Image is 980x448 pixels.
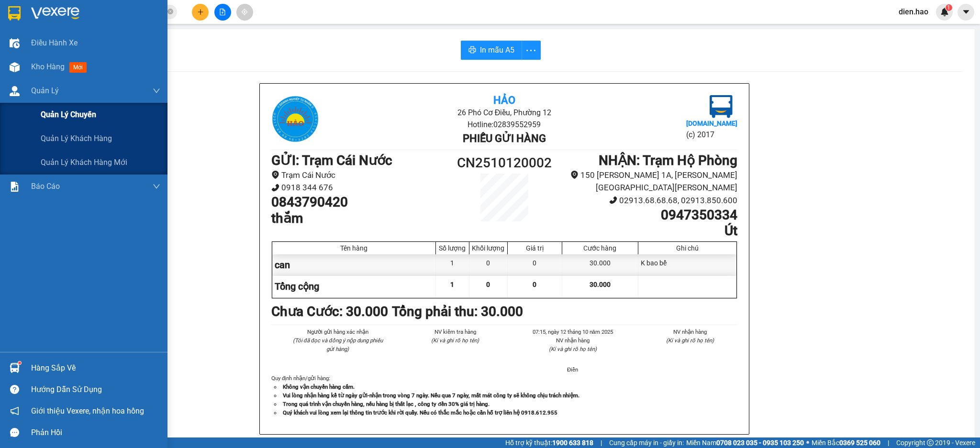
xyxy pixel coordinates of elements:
[601,437,602,448] span: |
[638,254,736,276] div: K bao bể
[271,374,737,417] div: Quy định nhận/gửi hàng :
[272,254,436,276] div: can
[271,171,279,179] span: environment
[214,4,231,21] button: file-add
[450,281,454,288] span: 1
[236,4,253,21] button: aim
[486,281,490,288] span: 0
[271,153,392,168] b: GỬI : Trạm Cái Nước
[563,223,737,239] h1: Út
[31,180,60,192] span: Báo cáo
[888,437,889,448] span: |
[31,37,78,49] span: Điều hành xe
[436,254,469,276] div: 1
[891,6,936,18] span: dien.hao
[31,426,160,440] div: Phản hồi
[839,439,880,447] strong: 0369 525 060
[290,328,385,336] li: Người gửi hàng xác nhận
[522,44,540,56] span: more
[18,361,21,364] sup: 1
[271,194,446,210] h1: 0843790420
[153,183,160,190] span: down
[271,184,279,192] span: phone
[41,132,112,144] span: Quản lý khách hàng
[641,244,734,252] div: Ghi chú
[31,382,160,397] div: Hướng dẫn sử dụng
[522,41,541,60] button: more
[946,4,952,11] sup: 1
[31,405,144,417] span: Giới thiệu Vexere, nhận hoa hồng
[643,328,738,336] li: NV nhận hàng
[565,244,635,252] div: Cước hàng
[153,87,160,95] span: down
[167,9,173,14] span: close-circle
[271,210,446,227] h1: thắm
[431,337,479,344] i: (Kí và ghi rõ họ tên)
[10,182,20,192] img: solution-icon
[10,86,20,96] img: warehouse-icon
[392,304,523,319] b: Tổng phải thu: 30.000
[10,406,19,415] span: notification
[686,437,804,448] span: Miền Nam
[167,8,173,17] span: close-circle
[549,346,597,352] i: (Kí và ghi rõ họ tên)
[31,361,160,375] div: Hàng sắp về
[812,437,880,448] span: Miền Bắc
[241,9,248,15] span: aim
[525,365,620,374] li: Điền
[271,181,446,194] li: 0918 344 676
[599,153,737,168] b: NHẬN : Trạm Hộ Phòng
[293,337,383,352] i: (Tôi đã đọc và đồng ý nộp dung phiếu gửi hàng)
[31,85,59,97] span: Quản Lý
[958,4,974,21] button: caret-down
[686,120,737,127] b: [DOMAIN_NAME]
[271,95,319,143] img: logo.jpg
[493,94,515,106] b: Hảo
[686,129,737,141] li: (c) 2017
[461,41,522,60] button: printerIn mẫu A5
[283,401,490,407] strong: Trong quá trình vận chuyển hàng, nếu hàng bị thất lạc , công ty đền 30% giá trị hàng.
[716,439,804,447] strong: 0708 023 035 - 0935 103 250
[563,207,737,223] h1: 0947350334
[947,4,950,11] span: 1
[192,4,209,21] button: plus
[469,254,508,276] div: 0
[271,169,446,182] li: Trạm Cái Nước
[666,337,714,344] i: (Kí và ghi rõ họ tên)
[446,153,563,174] h1: CN2510120002
[927,439,934,446] span: copyright
[283,409,557,416] strong: Quý khách vui lòng xem lại thông tin trước khi rời quầy. Nếu có thắc mắc hoặc cần hỗ trợ liên hệ ...
[463,132,546,144] b: Phiếu gửi hàng
[10,62,20,72] img: warehouse-icon
[275,244,433,252] div: Tên hàng
[283,383,355,390] strong: Không vận chuyển hàng cấm.
[962,8,970,16] span: caret-down
[510,244,559,252] div: Giá trị
[349,119,659,131] li: Hotline: 02839552959
[283,392,579,399] strong: Vui lòng nhận hàng kể từ ngày gửi-nhận trong vòng 7 ngày. Nếu qua 7 ngày, mất mát công ty sẽ khôn...
[10,428,19,437] span: message
[525,328,620,336] li: 07:15, ngày 12 tháng 10 năm 2025
[8,6,21,21] img: logo-vxr
[10,363,20,373] img: warehouse-icon
[505,437,593,448] span: Hỗ trợ kỹ thuật:
[806,441,809,445] span: ⚪️
[563,169,737,194] li: 150 [PERSON_NAME] 1A, [PERSON_NAME][GEOGRAPHIC_DATA][PERSON_NAME]
[69,62,87,73] span: mới
[349,107,659,119] li: 26 Phó Cơ Điều, Phường 12
[609,437,684,448] span: Cung cấp máy in - giấy in:
[219,9,226,15] span: file-add
[562,254,638,276] div: 30.000
[570,171,579,179] span: environment
[552,439,593,447] strong: 1900 633 818
[408,328,503,336] li: NV kiểm tra hàng
[940,8,949,16] img: icon-new-feature
[10,385,19,394] span: question-circle
[41,156,127,168] span: Quản lý khách hàng mới
[609,196,617,204] span: phone
[710,95,733,118] img: logo.jpg
[525,336,620,345] li: NV nhận hàng
[438,244,467,252] div: Số lượng
[508,254,562,276] div: 0
[563,194,737,207] li: 02913.68.68.68, 02913.850.600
